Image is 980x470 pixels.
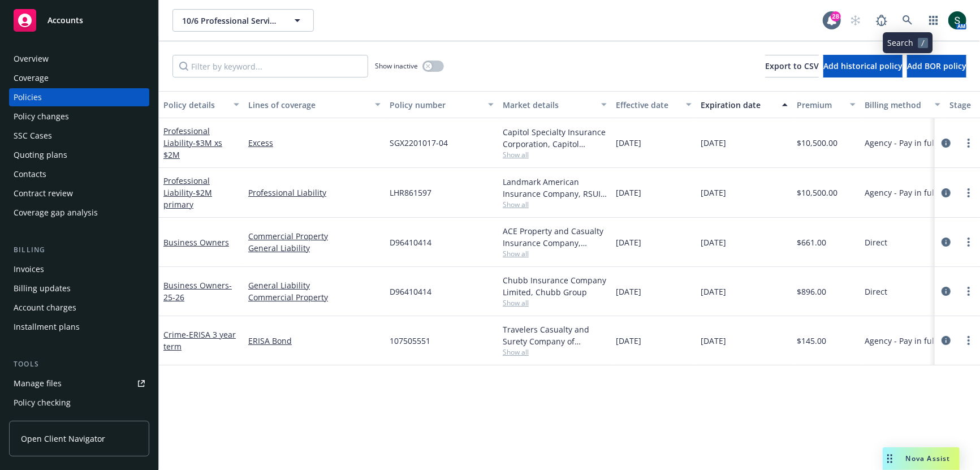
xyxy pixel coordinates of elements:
[14,88,42,106] div: Policies
[865,335,936,347] span: Agency - Pay in full
[797,137,837,149] span: $10,500.00
[159,91,244,118] button: Policy details
[883,447,897,470] div: Drag to move
[14,299,76,317] div: Account charges
[616,236,641,248] span: [DATE]
[9,260,149,278] a: Invoices
[385,91,498,118] button: Policy number
[390,335,430,347] span: 107505551
[616,137,641,149] span: [DATE]
[248,99,368,111] div: Lines of coverage
[503,347,607,357] span: Show all
[172,55,368,77] input: Filter by keyword...
[797,236,826,248] span: $661.00
[390,236,431,248] span: D96410414
[163,237,229,248] a: Business Owners
[907,55,966,77] button: Add BOR policy
[163,175,212,210] a: Professional Liability
[616,335,641,347] span: [DATE]
[163,126,222,160] a: Professional Liability
[14,107,69,126] div: Policy changes
[962,136,975,150] a: more
[248,187,381,199] a: Professional Liability
[765,55,819,77] button: Export to CSV
[163,99,227,111] div: Policy details
[922,9,945,32] a: Switch app
[865,286,887,297] span: Direct
[9,279,149,297] a: Billing updates
[248,137,381,149] a: Excess
[14,165,46,183] div: Contacts
[503,324,607,347] div: Travelers Casualty and Surety Company of America, Travelers Insurance
[9,359,149,370] div: Tools
[14,279,71,297] div: Billing updates
[248,279,381,291] a: General Liability
[616,99,679,111] div: Effective date
[611,91,696,118] button: Effective date
[14,184,73,202] div: Contract review
[962,334,975,347] a: more
[14,260,44,278] div: Invoices
[9,50,149,68] a: Overview
[823,61,903,71] span: Add historical policy
[14,204,98,222] div: Coverage gap analysis
[503,249,607,258] span: Show all
[9,184,149,202] a: Contract review
[182,15,280,27] span: 10/6 Professional Services, Inc.
[896,9,919,32] a: Search
[906,454,951,463] span: Nova Assist
[503,225,607,249] div: ACE Property and Casualty Insurance Company, Chubb Group
[14,50,49,68] div: Overview
[701,99,775,111] div: Expiration date
[860,91,945,118] button: Billing method
[9,374,149,393] a: Manage files
[865,236,887,248] span: Direct
[9,299,149,317] a: Account charges
[616,187,641,199] span: [DATE]
[797,335,826,347] span: $145.00
[9,165,149,183] a: Contacts
[696,91,792,118] button: Expiration date
[9,69,149,87] a: Coverage
[503,99,594,111] div: Market details
[9,127,149,145] a: SSC Cases
[14,69,49,87] div: Coverage
[9,318,149,336] a: Installment plans
[503,150,607,159] span: Show all
[797,187,837,199] span: $10,500.00
[390,286,431,297] span: D96410414
[48,16,83,25] span: Accounts
[701,187,726,199] span: [DATE]
[939,235,953,249] a: circleInformation
[939,136,953,150] a: circleInformation
[9,107,149,126] a: Policy changes
[907,61,966,71] span: Add BOR policy
[14,146,67,164] div: Quoting plans
[797,99,843,111] div: Premium
[765,61,819,71] span: Export to CSV
[870,9,893,32] a: Report a Bug
[962,186,975,200] a: more
[939,334,953,347] a: circleInformation
[701,137,726,149] span: [DATE]
[163,280,232,303] a: Business Owners
[844,9,867,32] a: Start snowing
[962,284,975,298] a: more
[375,61,418,71] span: Show inactive
[503,176,607,200] div: Landmark American Insurance Company, RSUI Group, Amwins
[503,298,607,308] span: Show all
[948,11,966,29] img: photo
[831,10,841,20] div: 28
[701,236,726,248] span: [DATE]
[390,187,431,199] span: LHR861597
[9,394,149,412] a: Policy checking
[939,186,953,200] a: circleInformation
[14,394,71,412] div: Policy checking
[503,126,607,150] div: Capitol Specialty Insurance Corporation, Capitol Indemnity Corporation, Amwins
[244,91,385,118] button: Lines of coverage
[503,200,607,209] span: Show all
[163,329,236,352] span: - ERISA 3 year term
[163,329,236,352] a: Crime
[9,5,149,36] a: Accounts
[390,99,481,111] div: Policy number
